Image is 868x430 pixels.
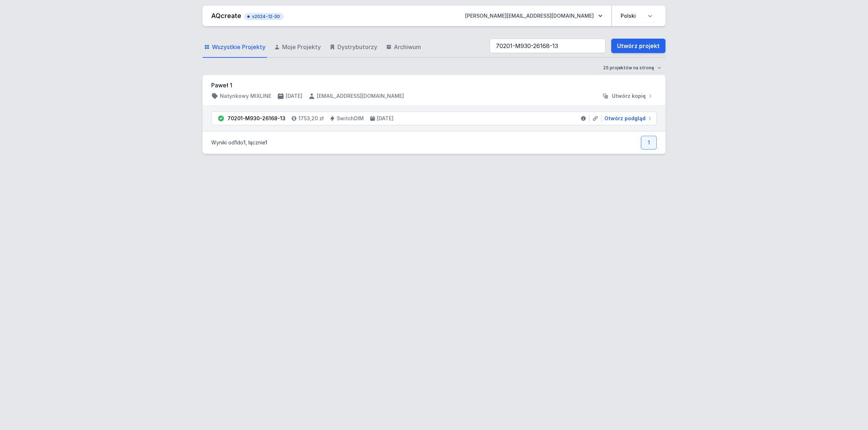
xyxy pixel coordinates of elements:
span: Utwórz kopię [612,92,646,100]
select: Wybierz język [616,9,657,22]
a: Otwórz podgląd [601,115,654,122]
span: 1 [265,139,267,145]
a: 1 [641,136,657,149]
h4: [DATE] [286,92,302,100]
span: Archiwum [394,43,421,51]
h4: [EMAIL_ADDRESS][DOMAIN_NAME] [317,92,404,100]
input: Szukaj wśród projektów i wersji... [490,39,605,53]
span: Otwórz podgląd [604,115,646,122]
a: Wszystkie Projekty [203,37,267,58]
button: v2024-12-30 [244,12,284,20]
span: 1 [243,139,246,145]
span: Moje Projekty [282,43,321,51]
h4: 1753,20 zł [298,115,324,122]
a: Utwórz projekt [611,39,665,53]
div: 70201-M930-26168-13 [227,115,285,122]
h3: Paweł 1 [211,81,657,90]
span: Dystrybutorzy [337,43,377,51]
span: v2024-12-30 [248,14,280,19]
button: Utwórz kopię [599,92,657,100]
a: AQcreate [211,12,241,19]
span: 1 [235,139,237,145]
button: [PERSON_NAME][EMAIL_ADDRESS][DOMAIN_NAME] [459,9,608,22]
span: Wszystkie Projekty [212,43,265,51]
h4: Natynkowy MIXLINE [220,92,271,100]
a: Moje Projekty [273,37,322,58]
p: Wyniki od do , łącznie [211,139,267,146]
a: Archiwum [384,37,422,58]
h4: SwitchDIM [337,115,364,122]
a: Dystrybutorzy [328,37,379,58]
h4: [DATE] [377,115,393,122]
